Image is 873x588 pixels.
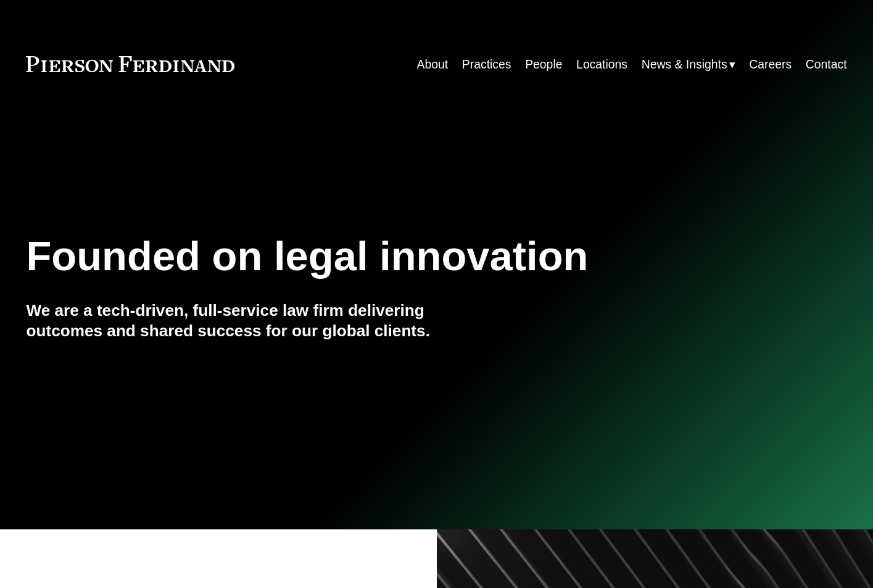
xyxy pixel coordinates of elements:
[642,54,727,75] span: News & Insights
[417,52,449,77] a: About
[462,52,511,77] a: Practices
[525,52,562,77] a: People
[26,233,710,280] h1: Founded on legal innovation
[642,52,735,77] a: folder dropdown
[806,52,847,77] a: Contact
[749,52,792,77] a: Careers
[576,52,627,77] a: Locations
[26,300,436,341] h4: We are a tech-driven, full-service law firm delivering outcomes and shared success for our global...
